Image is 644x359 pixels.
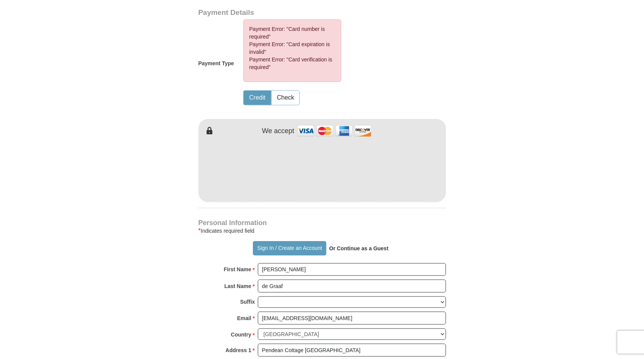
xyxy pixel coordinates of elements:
img: credit cards accepted [296,123,372,139]
li: Payment Error: "Card expiration is invalid" [249,40,336,56]
h5: Payment Type [198,60,234,67]
button: Credit [244,91,271,105]
h4: Personal Information [198,220,446,226]
strong: Country [231,329,251,340]
button: Sign In / Create an Account [253,241,326,256]
div: Indicates required field [198,226,446,235]
li: Payment Error: "Card verification is required" [249,56,336,71]
button: Check [272,91,299,105]
strong: First Name [224,264,251,275]
li: Payment Error: "Card number is required" [249,25,336,40]
strong: Or Continue as a Guest [329,245,388,251]
h3: Payment Details [198,8,393,17]
strong: Address 1 [225,345,251,356]
strong: Email [237,313,251,324]
h4: We accept [262,127,294,135]
strong: Suffix [240,296,255,307]
strong: Last Name [224,281,251,291]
